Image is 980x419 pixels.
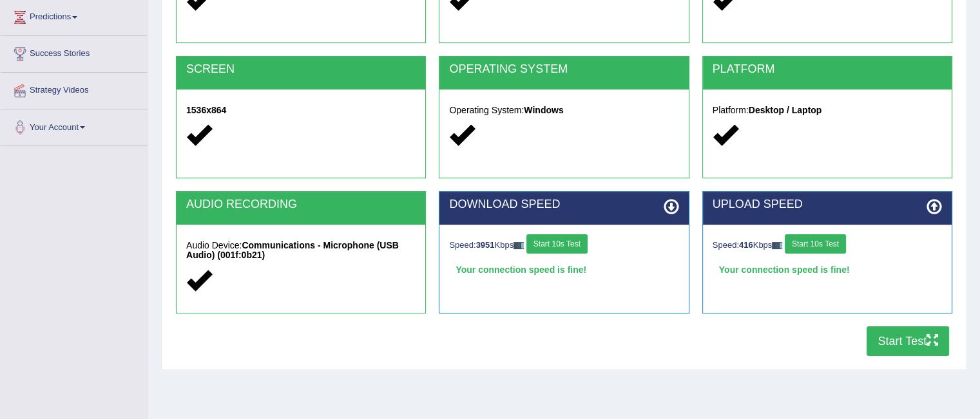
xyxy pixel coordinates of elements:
[526,234,588,254] button: Start 10s Test
[449,106,678,115] h5: Operating System:
[449,234,678,257] div: Speed: Kbps
[772,242,782,249] img: ajax-loader-fb-connection.gif
[514,242,524,249] img: ajax-loader-fb-connection.gif
[713,234,942,257] div: Speed: Kbps
[713,198,942,211] h2: UPLOAD SPEED
[1,73,148,105] a: Strategy Videos
[186,63,416,76] h2: SCREEN
[1,109,148,142] a: Your Account
[186,105,226,115] strong: 1536x864
[186,241,416,261] h5: Audio Device:
[713,63,942,76] h2: PLATFORM
[476,240,495,250] strong: 3951
[713,260,942,279] div: Your connection speed is fine!
[867,326,949,356] button: Start Test
[1,36,148,68] a: Success Stories
[739,240,753,250] strong: 416
[449,260,678,279] div: Your connection speed is fine!
[524,105,563,115] strong: Windows
[186,198,416,211] h2: AUDIO RECORDING
[449,63,678,76] h2: OPERATING SYSTEM
[749,105,822,115] strong: Desktop / Laptop
[713,106,942,115] h5: Platform:
[186,240,399,260] strong: Communications - Microphone (USB Audio) (001f:0b21)
[449,198,678,211] h2: DOWNLOAD SPEED
[785,234,846,254] button: Start 10s Test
